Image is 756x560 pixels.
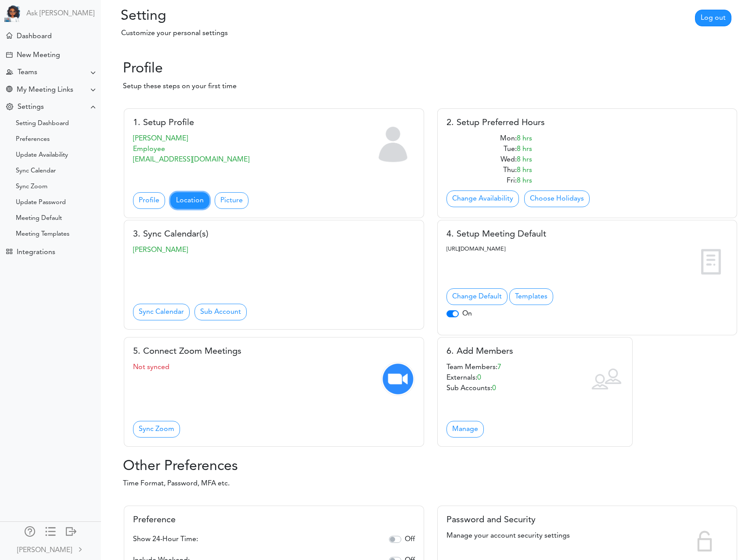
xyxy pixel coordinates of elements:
div: Mon: Tue: Wed: Thu: Fri: [446,133,517,186]
div: Sync Zoom [16,185,47,189]
a: [PERSON_NAME] [1,539,100,559]
a: Profile [133,192,165,209]
img: default.png [694,245,728,279]
div: Manage Members and Externals [25,526,35,535]
div: Profile [123,50,749,77]
img: Powered by TEAMCAL AI [4,4,22,22]
p: Manage your account security settings [446,531,728,541]
div: Update Password [16,201,66,205]
a: Sub Account [194,304,247,320]
a: Change side menu [45,526,56,538]
div: Show only icons [45,526,56,535]
h5: 3. Sync Calendar(s) [133,229,415,240]
a: Choose Holidays [524,190,590,207]
img: members.png [590,362,623,396]
div: Home [6,32,12,39]
h5: 5. Connect Zoom Meetings [133,346,415,357]
div: Meeting Templates [16,232,69,237]
h5: 4. Setup Meeting Default [446,229,728,240]
span: 7 [497,364,501,371]
span: 8 hrs [517,177,532,184]
div: Other Preferences [123,448,749,475]
h5: Password and Security [446,515,728,525]
div: Setting Dashboard [16,122,69,126]
div: Settings [18,103,44,111]
h5: 1. Setup Profile [133,118,415,128]
h5: 2. Setup Preferred Hours [446,118,728,128]
h2: Setting [108,8,313,25]
div: New Meeting [17,51,60,60]
h6: Show 24-Hour Time: [133,535,198,544]
a: Log out [695,10,731,26]
p: Customize your personal settings [108,28,566,39]
a: Change Availability [446,190,519,207]
span: 8 hrs [517,146,532,153]
a: Ask [PERSON_NAME] [26,10,94,18]
p: Time Format, Password, MFA etc. [123,478,749,489]
span: 0 [492,385,496,392]
div: Team Members: Externals: Sub Accounts: [446,362,520,396]
div: Meeting Default [16,216,62,221]
div: Log out [66,526,76,535]
p: Setup these steps on your first time [123,81,749,92]
label: On [462,309,472,319]
div: [PERSON_NAME] [17,545,72,556]
a: Sync Calendar [133,304,190,320]
p: Not synced [133,362,415,373]
a: Templates [509,288,553,305]
div: Creating Meeting [6,52,12,58]
div: Sync Calendar [16,169,56,173]
span: 8 hrs [517,156,532,163]
img: user-off.png [371,122,415,166]
div: Preferences [16,137,50,142]
span: 8 hrs [517,135,532,142]
div: Dashboard [17,32,52,41]
div: TEAMCAL AI Workflow Apps [6,248,12,255]
div: Change Settings [6,103,13,111]
div: Teams [18,68,37,77]
a: Sync Zoom [133,421,180,438]
p: [PERSON_NAME] [133,245,415,255]
img: zoom.png [381,362,415,396]
span: 8 hrs [517,167,532,174]
span: [PERSON_NAME] Employee [EMAIL_ADDRESS][DOMAIN_NAME] [133,135,249,163]
h5: 6. Add Members [446,346,624,357]
div: My Meeting Links [17,86,73,94]
label: Off [405,534,415,545]
h5: Preference [133,515,415,525]
div: Update Availability [16,153,68,158]
a: Location [170,192,209,209]
p: [URL][DOMAIN_NAME] [446,245,728,253]
div: Share Meeting Link [6,86,12,94]
a: Picture [215,192,248,209]
a: Manage [446,421,484,438]
a: Change Default [446,288,508,305]
div: Integrations [17,248,55,257]
span: 0 [477,374,481,381]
